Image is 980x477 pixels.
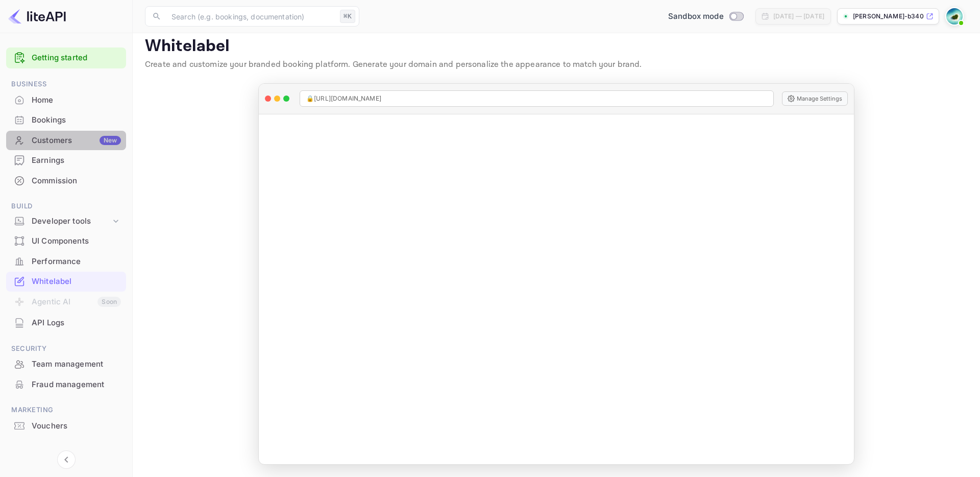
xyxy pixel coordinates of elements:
div: Getting started [6,47,126,68]
a: API Logs [6,313,126,332]
a: Home [6,90,126,109]
div: Team management [6,354,126,374]
div: Developer tools [6,212,126,230]
div: Whitelabel [6,272,126,292]
div: [DATE] — [DATE] [773,12,824,21]
a: Getting started [32,52,121,64]
a: Performance [6,252,126,271]
div: ⌘K [340,10,355,23]
div: Home [32,94,121,106]
a: Earnings [6,151,126,170]
span: Marketing [6,404,126,416]
input: Search (e.g. bookings, documentation) [165,6,336,27]
div: Whitelabel [32,276,121,288]
div: Fraud management [32,379,121,391]
span: Sandbox mode [668,11,724,22]
div: Earnings [32,155,121,166]
div: Team management [32,359,121,370]
p: [PERSON_NAME]-b340h.n... [853,12,924,21]
a: CustomersNew [6,131,126,150]
span: 🔒 [URL][DOMAIN_NAME] [306,94,381,103]
a: Team management [6,354,126,373]
span: Build [6,201,126,212]
div: Developer tools [32,216,111,227]
button: Collapse navigation [57,450,76,469]
img: LiteAPI logo [8,8,66,25]
p: Create and customize your branded booking platform. Generate your domain and personalize the appe... [145,59,968,71]
span: Security [6,343,126,354]
div: Home [6,90,126,110]
div: Bookings [32,114,121,126]
p: Whitelabel [145,36,968,57]
div: Earnings [6,151,126,171]
div: Commission [32,175,121,187]
div: Switch to Production mode [664,11,747,22]
div: UI Components [6,231,126,251]
div: API Logs [6,313,126,333]
div: Bookings [6,110,126,130]
a: Bookings [6,110,126,129]
a: UI Components [6,231,126,250]
div: New [100,136,121,145]
img: Muawwaz Yoosuf [946,8,963,25]
div: Customers [32,135,121,147]
div: Performance [32,256,121,268]
div: API Logs [32,317,121,329]
div: Fraud management [6,375,126,395]
span: Business [6,79,126,90]
div: CustomersNew [6,131,126,151]
div: Vouchers [6,416,126,436]
button: Manage Settings [782,91,848,106]
div: UI Components [32,235,121,247]
a: Commission [6,171,126,190]
div: Vouchers [32,420,121,432]
div: Commission [6,171,126,191]
a: Vouchers [6,416,126,435]
a: Whitelabel [6,272,126,291]
div: Performance [6,252,126,272]
a: Fraud management [6,375,126,394]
